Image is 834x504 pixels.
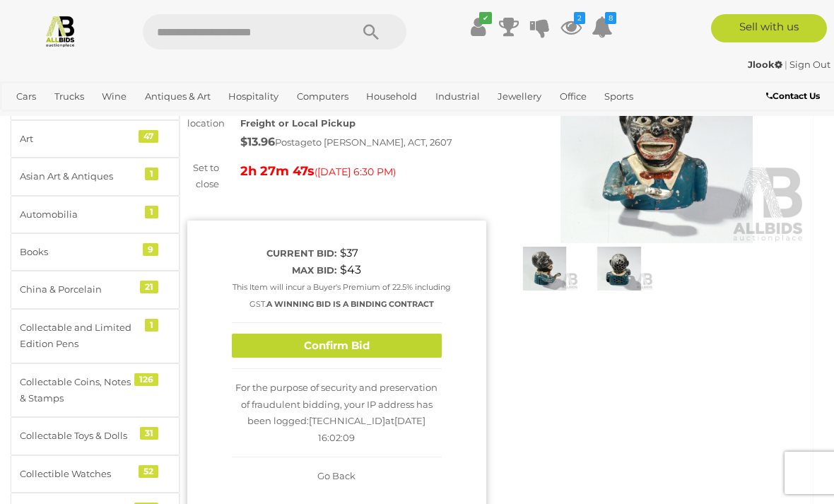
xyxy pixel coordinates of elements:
[315,166,396,177] span: ( )
[11,309,180,363] a: Collectable and Limited Edition Pens 1
[599,85,639,108] a: Sports
[140,427,158,440] div: 31
[554,85,592,108] a: Office
[143,243,158,256] div: 9
[11,233,180,271] a: Books 9
[11,85,42,108] a: Cars
[467,14,488,40] a: ✔
[592,14,613,40] a: 8
[44,14,77,47] img: Allbids.com.au
[479,12,492,24] i: ✔
[11,363,180,418] a: Collectable Coins, Notes & Stamps 126
[605,12,616,24] i: 8
[233,282,451,308] small: This Item will incur a Buyer's Premium of 22.5% including GST.
[748,59,782,70] strong: Jlook
[20,131,136,147] div: Art
[340,263,361,276] span: $43
[139,465,158,478] div: 52
[232,369,442,457] div: For the purpose of security and preservation of fraudulent bidding, your IP address has been logg...
[291,85,354,108] a: Computers
[317,470,356,481] span: Go Back
[11,108,122,131] a: [GEOGRAPHIC_DATA]
[318,415,425,443] span: [DATE] 16:02:09
[240,117,356,129] strong: Freight or Local Pickup
[145,168,158,180] div: 1
[232,334,442,358] button: Confirm Bid
[145,319,158,332] div: 1
[312,136,452,148] span: to [PERSON_NAME], ACT, 2607
[20,320,136,353] div: Collectable and Limited Edition Pens
[20,428,136,444] div: Collectable Toys & Dolls
[492,85,547,108] a: Jewellery
[49,85,90,108] a: Trucks
[240,135,275,148] strong: $13.96
[134,373,158,386] div: 126
[20,466,136,482] div: Collectible Watches
[11,196,180,233] a: Automobilia 1
[360,85,423,108] a: Household
[507,51,806,243] img: Vintage Style Money Box
[266,299,434,309] b: A WINNING BID IS A BINDING CONTRACT
[766,88,823,104] a: Contact Us
[232,262,336,279] div: Max bid:
[20,281,136,298] div: China & Porcelain
[145,206,158,218] div: 1
[140,281,158,293] div: 21
[309,415,385,426] span: [TECHNICAL_ID]
[511,247,579,291] img: Vintage Style Money Box
[748,59,785,70] a: Jlook
[223,85,284,108] a: Hospitality
[11,271,180,308] a: China & Porcelain 21
[789,59,830,70] a: Sign Out
[20,374,136,407] div: Collectable Coins, Notes & Stamps
[177,160,230,193] div: Set to close
[336,14,406,49] button: Search
[11,455,180,493] a: Collectible Watches 52
[20,206,136,223] div: Automobilia
[340,246,358,259] span: $37
[11,158,180,195] a: Asian Art & Antiques 1
[232,245,336,262] div: Current bid:
[574,12,585,24] i: 2
[560,14,582,40] a: 2
[317,165,393,178] span: [DATE] 6:30 PM
[20,168,136,184] div: Asian Art & Antiques
[20,244,136,260] div: Books
[430,85,486,108] a: Industrial
[585,247,653,291] img: Vintage Style Money Box
[11,417,180,455] a: Collectable Toys & Dolls 31
[785,59,787,70] span: |
[139,130,158,143] div: 47
[240,132,486,153] div: Postage
[11,120,180,158] a: Art 47
[139,85,216,108] a: Antiques & Art
[766,90,820,101] b: Contact Us
[96,85,132,108] a: Wine
[240,163,315,179] strong: 2h 27m 47s
[711,14,827,42] a: Sell with us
